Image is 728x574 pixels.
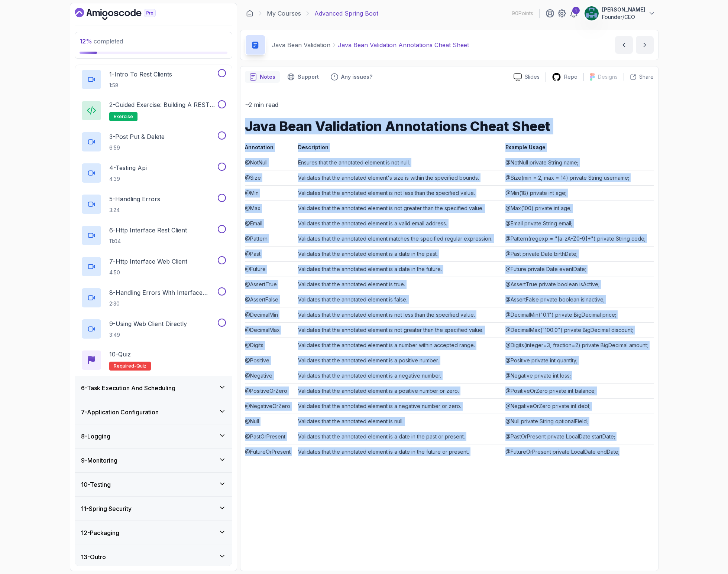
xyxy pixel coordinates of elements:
td: @Pattern [245,231,295,246]
p: 2 - Guided Exercise: Building a REST Client [109,100,216,109]
td: @Null private String optionalField; [502,414,653,429]
a: 1 [569,9,578,18]
td: @NotNull [245,155,295,170]
td: Validates that the annotated element is true. [295,277,502,292]
button: 10-QuizRequired-quiz [81,350,226,371]
td: @Email private String email; [502,216,653,231]
button: 7-Application Configuration [75,400,232,424]
button: notes button [245,71,280,83]
span: 12 % [80,37,92,45]
div: 1 [572,7,580,14]
button: 6-Http Interface Rest Client11:04 [81,225,226,246]
span: completed [80,37,123,45]
td: Validates that the annotated element matches the specified regular expression. [295,231,502,246]
p: Designs [598,73,618,81]
h3: 8 - Logging [81,432,110,441]
td: @Past [245,246,295,261]
p: Notes [260,73,275,81]
td: @DecimalMin [245,307,295,322]
h3: 9 - Monitoring [81,456,117,465]
button: 6-Task Execution And Scheduling [75,376,232,400]
td: Ensures that the annotated element is not null. [295,155,502,170]
td: @FutureOrPresent private LocalDate endDate; [502,444,653,459]
td: @Digits [245,337,295,353]
button: 9-Using Web Client Directly3:49 [81,319,226,339]
h3: 12 - Packaging [81,528,119,537]
td: @NegativeOrZero [245,398,295,414]
p: 3:24 [109,206,160,214]
p: [PERSON_NAME] [602,6,645,13]
td: Validates that the annotated element is a negative number or zero. [295,398,502,414]
button: 13-Outro [75,545,232,569]
button: 5-Handling Errors3:24 [81,194,226,215]
td: @DecimalMin("0.1") private BigDecimal price; [502,307,653,322]
td: @Max(100) private int age; [502,200,653,216]
a: My Courses [267,9,301,18]
td: @Future [245,261,295,277]
th: Example Usage [502,143,653,155]
button: previous content [615,36,633,54]
td: @DecimalMax("100.0") private BigDecimal discount; [502,322,653,337]
td: Validates that the annotated element is a date in the past or present. [295,429,502,444]
span: exercise [114,114,133,120]
td: @Min(18) private int age; [502,185,653,200]
button: 9-Monitoring [75,449,232,472]
td: Validates that the annotated element is not less than the specified value. [295,185,502,200]
p: 1 - Intro To Rest Clients [109,70,172,79]
td: @Negative private int loss; [502,368,653,383]
button: Share [624,73,654,81]
th: Annotation [245,143,295,155]
button: next content [636,36,654,54]
a: Repo [546,72,583,82]
td: @Positive [245,353,295,368]
td: @Pattern(regexp = "[a-zA-Z0-9]+") private String code; [502,231,653,246]
td: Validates that the annotated element is a valid email address. [295,216,502,231]
p: 10 - Quiz [109,350,131,359]
td: @PositiveOrZero [245,383,295,398]
button: Support button [283,71,323,83]
p: 4:39 [109,175,147,183]
button: 10-Testing [75,473,232,496]
td: @AssertFalse private boolean isInactive; [502,292,653,307]
p: 5 - Handling Errors [109,195,160,203]
p: 3 - Post Put & Delete [109,132,165,141]
td: @Max [245,200,295,216]
td: @Positive private int quantity; [502,353,653,368]
h3: 10 - Testing [81,480,111,489]
td: Validates that the annotated element is a date in the future. [295,261,502,277]
p: 4 - Testing Api [109,163,147,172]
p: 1:58 [109,82,172,89]
td: @Digits(integer=3, fraction=2) private BigDecimal amount; [502,337,653,353]
td: @Future private Date eventDate; [502,261,653,277]
td: Validates that the annotated element is a positive number or zero. [295,383,502,398]
p: 6 - Http Interface Rest Client [109,226,187,235]
h3: 13 - Outro [81,552,106,561]
h1: Java Bean Validation Annotations Cheat Sheet [245,119,654,134]
button: 2-Guided Exercise: Building a REST Clientexercise [81,100,226,121]
button: 8-Logging [75,424,232,448]
p: Share [639,73,654,81]
td: Validates that the annotated element's size is within the specified bounds. [295,170,502,185]
td: Validates that the annotated element is a date in the past. [295,246,502,261]
td: Validates that the annotated element is not less than the specified value. [295,307,502,322]
button: 7-Http Interface Web Client4:50 [81,256,226,277]
td: @PastOrPresent private LocalDate startDate; [502,429,653,444]
p: 7 - Http Interface Web Client [109,257,187,266]
p: Founder/CEO [602,13,645,21]
td: @Negative [245,368,295,383]
td: Validates that the annotated element is a negative number. [295,368,502,383]
td: Validates that the annotated element is not greater than the specified value. [295,322,502,337]
p: Java Bean Validation [272,40,330,49]
td: @FutureOrPresent [245,444,295,459]
p: 2:30 [109,300,216,307]
p: Any issues? [341,73,372,81]
td: @Email [245,216,295,231]
p: ~2 min read [245,100,654,110]
button: 11-Spring Security [75,497,232,521]
a: Slides [508,73,546,81]
td: @Null [245,414,295,429]
p: 8 - Handling Errors With Interface Web Client [109,288,216,297]
p: 3:49 [109,331,187,339]
p: Advanced Spring Boot [314,9,378,18]
p: 4:50 [109,269,187,276]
